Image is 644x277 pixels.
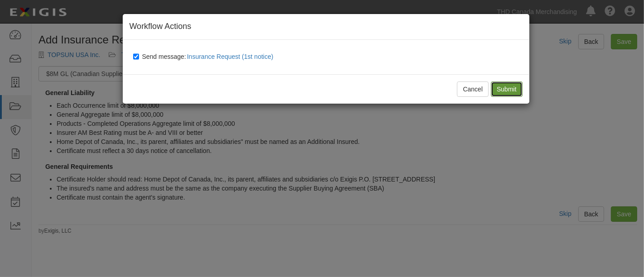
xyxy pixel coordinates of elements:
[187,53,274,60] span: Insurance Request (1st notice)
[457,81,489,97] button: Cancel
[133,53,139,60] input: Send message:Insurance Request (1st notice)
[186,51,277,62] button: Send message:
[142,53,277,60] span: Send message:
[491,81,523,97] input: Submit
[130,21,523,33] h4: Workflow Actions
